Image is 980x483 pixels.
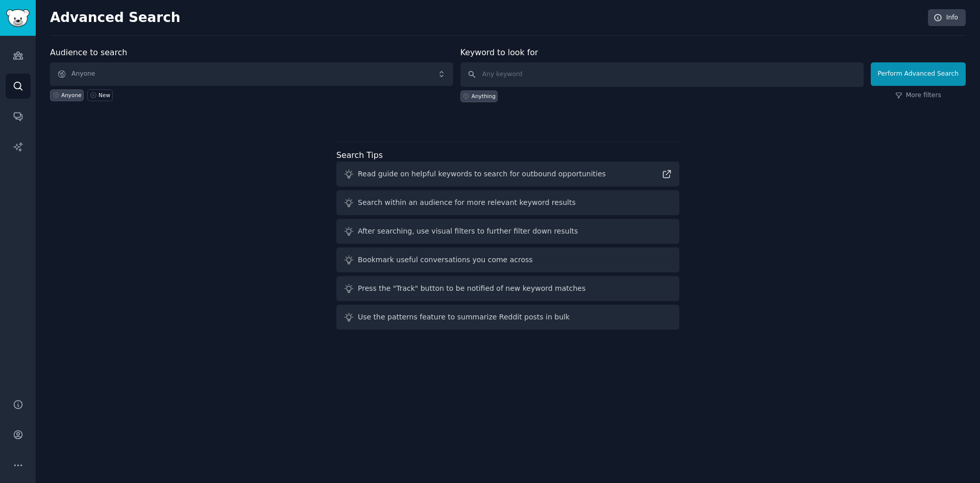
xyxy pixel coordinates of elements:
button: Perform Advanced Search [871,62,966,86]
a: More filters [895,91,941,100]
label: Audience to search [50,48,127,57]
a: Info [928,9,966,27]
div: Anything [472,93,496,100]
div: After searching, use visual filters to further filter down results [358,226,578,237]
div: Search within an audience for more relevant keyword results [358,197,576,208]
a: New [87,89,112,101]
input: Any keyword [460,62,864,87]
label: Search Tips [336,150,383,160]
label: Keyword to look for [460,48,538,57]
div: Use the patterns feature to summarize Reddit posts in bulk [358,312,570,323]
img: GummySearch logo [6,9,30,27]
div: Read guide on helpful keywords to search for outbound opportunities [358,169,606,179]
h2: Advanced Search [50,10,922,26]
div: Bookmark useful conversations you come across [358,255,533,265]
div: Anyone [61,91,82,99]
div: New [99,91,110,99]
button: Anyone [50,62,453,86]
div: Press the "Track" button to be notified of new keyword matches [358,283,585,294]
